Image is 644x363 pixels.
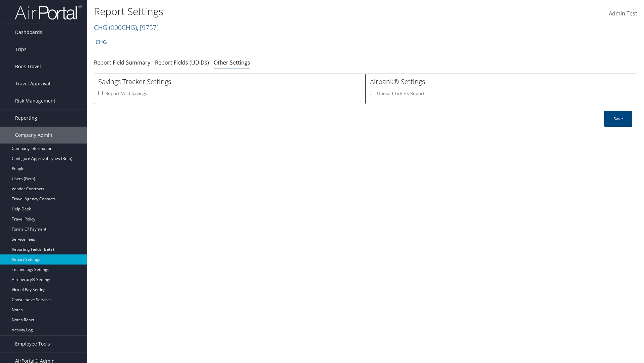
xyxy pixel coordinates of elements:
[15,58,41,75] span: Book Travel
[15,4,82,20] img: airportal-logo.png
[370,77,633,86] h3: Airbank® Settings
[609,10,637,17] span: Admin Test
[98,77,361,86] h3: Savings Tracker Settings
[15,335,50,352] span: Employee Tools
[377,90,425,97] label: Unused Tickets Report
[96,35,107,49] a: CHG
[109,23,137,32] span: ( 000CHG )
[604,111,632,127] button: Save
[214,59,250,66] a: Other Settings
[155,59,209,66] a: Report Fields (UDIDs)
[15,75,50,92] span: Travel Approval
[15,41,26,58] span: Trips
[105,90,147,97] label: Report Void Savings
[609,3,637,24] a: Admin Test
[94,4,456,18] h1: Report Settings
[15,110,37,126] span: Reporting
[137,23,159,32] span: , [ 9757 ]
[15,92,55,109] span: Risk Management
[94,59,150,66] a: Report Field Summary
[15,24,42,41] span: Dashboards
[94,23,159,32] a: CHG
[15,127,52,144] span: Company Admin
